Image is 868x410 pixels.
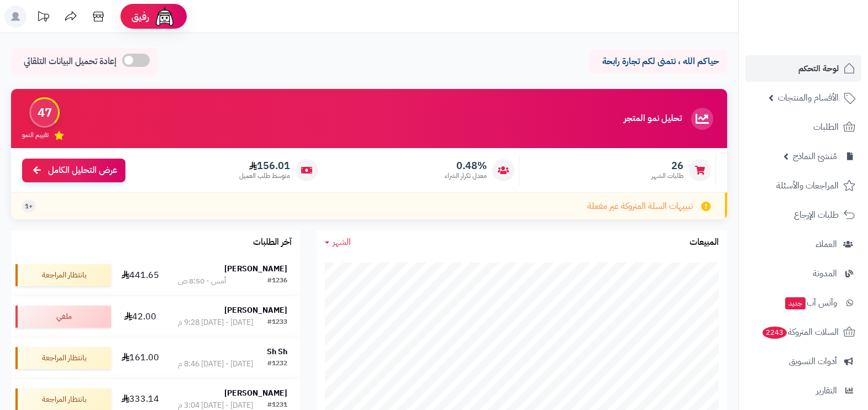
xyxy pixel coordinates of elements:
span: رفيق [131,10,149,23]
a: تحديثات المنصة [29,6,57,30]
span: عرض التحليل الكامل [48,164,117,177]
span: 156.01 [239,160,290,172]
span: وآتس آب [784,295,837,311]
a: المراجعات والأسئلة [745,172,861,199]
a: الشهر [325,236,351,249]
strong: [PERSON_NAME] [224,304,287,316]
span: الأقسام والمنتجات [778,90,839,106]
h3: المبيعات [690,238,719,248]
span: جديد [785,297,806,309]
span: أدوات التسويق [789,354,837,369]
div: #1232 [267,359,287,370]
div: بانتظار المراجعة [15,264,111,286]
td: 441.65 [115,255,165,296]
a: أدوات التسويق [745,348,861,375]
div: #1233 [267,317,287,328]
span: طلبات الإرجاع [794,207,839,223]
strong: [PERSON_NAME] [224,263,287,275]
div: بانتظار المراجعة [15,347,111,369]
span: 0.48% [445,160,487,172]
a: عرض التحليل الكامل [22,159,125,182]
span: 26 [651,160,683,172]
td: 161.00 [115,338,165,379]
h3: تحليل نمو المتجر [624,114,682,124]
span: إعادة تحميل البيانات التلقائي [24,55,117,68]
a: العملاء [745,231,861,257]
strong: Sh Sh [267,346,287,358]
img: logo-2.png [793,21,858,44]
div: #1236 [267,276,287,287]
span: مُنشئ النماذج [793,149,837,164]
td: 42.00 [115,296,165,337]
strong: [PERSON_NAME] [224,387,287,399]
img: ai-face.png [154,6,176,28]
a: المدونة [745,260,861,287]
a: السلات المتروكة2243 [745,319,861,345]
p: حياكم الله ، نتمنى لكم تجارة رابحة [597,55,719,68]
div: ملغي [15,306,111,328]
a: وآتس آبجديد [745,290,861,316]
span: العملاء [816,236,837,252]
div: [DATE] - [DATE] 9:28 م [178,317,253,328]
span: السلات المتروكة [761,324,839,340]
div: أمس - 8:50 ص [178,276,226,287]
span: تقييم النمو [22,130,49,140]
a: طلبات الإرجاع [745,202,861,228]
a: الطلبات [745,114,861,140]
a: لوحة التحكم [745,55,861,82]
span: الطلبات [813,119,839,135]
span: المراجعات والأسئلة [776,178,839,193]
span: معدل تكرار الشراء [445,171,487,181]
span: 2243 [762,326,788,339]
a: التقارير [745,377,861,404]
span: لوحة التحكم [798,61,839,76]
span: المدونة [813,266,837,281]
h3: آخر الطلبات [253,238,292,248]
span: التقارير [816,383,837,398]
span: تنبيهات السلة المتروكة غير مفعلة [587,200,693,213]
span: الشهر [333,235,351,249]
span: +1 [25,202,33,211]
span: طلبات الشهر [651,171,683,181]
span: متوسط طلب العميل [239,171,290,181]
div: [DATE] - [DATE] 8:46 م [178,359,253,370]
